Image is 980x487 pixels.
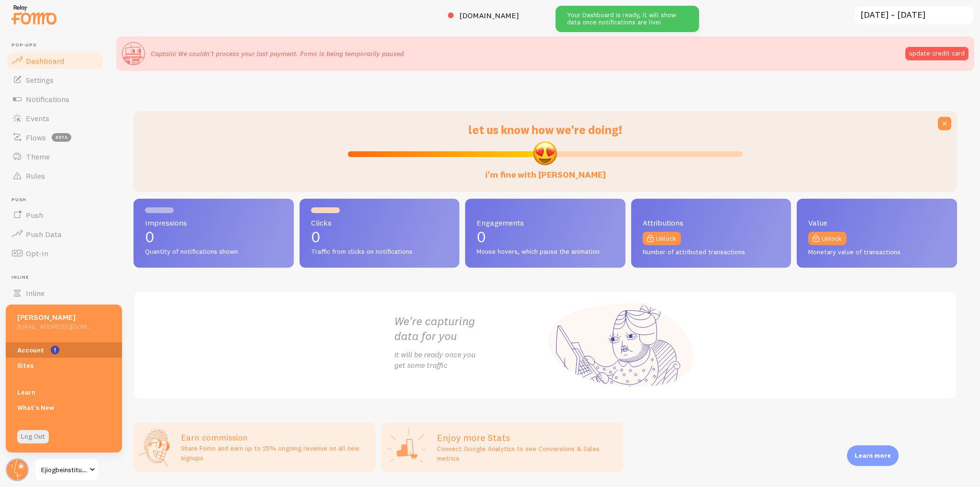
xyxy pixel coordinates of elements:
span: Dashboard [26,56,64,66]
span: Engagements [477,219,614,227]
h2: We're capturing data for you [394,314,546,343]
span: Value [808,219,946,227]
a: Unlock [643,232,681,245]
a: Learn [6,385,122,400]
span: Push [26,210,43,220]
span: Push Data [26,229,62,239]
p: Captain! We couldn't process your last payment. Fomo is being temporarily paused [151,49,404,58]
a: Opt-In [6,244,104,263]
a: Enjoy more Stats Connect Google Analytics to see Conversions & Sales metrics [381,422,624,472]
img: emoji.png [532,140,558,166]
span: Events [26,113,49,123]
a: Rules [6,166,104,185]
a: Theme [6,147,104,166]
a: Push [6,205,104,225]
p: It will be ready once you get some traffic [394,349,546,371]
span: Mouse hovers, which pause the animation [477,248,614,256]
h2: Enjoy more Stats [437,431,618,444]
span: Inline [26,288,45,298]
p: 0 [145,229,282,245]
span: Theme [26,152,50,161]
span: Settings [26,75,54,85]
a: Push Data [6,225,104,244]
a: Log Out [17,430,49,443]
span: Rules [26,171,45,181]
img: fomo-relay-logo-orange.svg [10,2,58,27]
img: Google Analytics [387,428,425,466]
label: i'm fine with [PERSON_NAME] [485,160,606,181]
h5: [PERSON_NAME] [17,312,91,322]
a: Events [6,109,104,128]
span: Push [11,197,104,203]
span: Traffic from clicks on notifications [311,248,448,256]
span: beta [52,133,71,142]
div: Learn more [847,445,899,466]
p: 0 [311,229,448,245]
p: Connect Google Analytics to see Conversions & Sales metrics [437,444,618,463]
span: Quantity of notifications shown [145,248,282,256]
a: Sites [6,358,122,373]
a: Notifications [6,90,104,109]
span: Notifications [26,94,69,104]
button: update credit card [905,47,969,60]
a: Dashboard [6,51,104,70]
span: let us know how we're doing! [468,123,622,137]
span: Impressions [145,219,282,227]
h5: [EMAIL_ADDRESS][DOMAIN_NAME] [17,322,91,331]
span: Pop-ups [11,42,104,48]
a: Settings [6,70,104,90]
svg: <p>Watch New Feature Tutorials!</p> [51,346,59,354]
span: Ejiogbeinstitute [41,464,87,476]
p: Share Fomo and earn up to 25% ongoing revenue on all new signups [181,443,370,463]
a: Inline [6,283,104,303]
p: 0 [477,229,614,245]
span: Opt-In [26,249,48,258]
span: Inline [11,274,104,281]
span: Number of attributed transactions [643,248,780,257]
a: Account [6,342,122,358]
span: Flows [26,133,46,142]
h3: Earn commission [181,432,370,443]
a: Unlock [808,232,846,245]
a: Flows beta [6,128,104,147]
span: Attributions [643,219,780,227]
a: What's New [6,400,122,415]
a: Ejiogbeinstitute [34,458,99,481]
p: Learn more [855,451,891,460]
div: Your Dashboard is ready, it will show data once notifications are live! [556,6,699,32]
span: Monetary value of transactions [808,248,946,257]
span: Clicks [311,219,448,227]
